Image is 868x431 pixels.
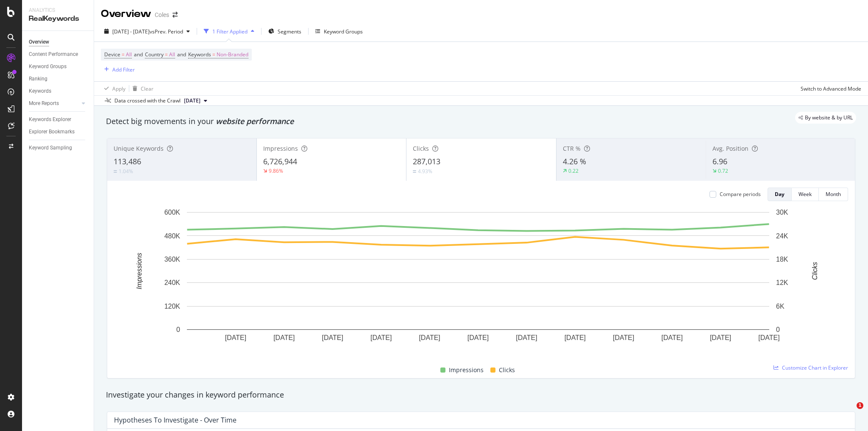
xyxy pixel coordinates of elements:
span: By website & by URL [805,115,853,120]
div: RealKeywords [29,14,87,24]
span: 1 [857,402,863,409]
button: Switch to Advanced Mode [797,82,861,95]
div: Add Filter [112,66,135,73]
button: Apply [101,82,125,95]
img: Equal [114,170,117,173]
text: 12K [776,279,788,286]
div: Apply [112,85,125,92]
span: Impressions [263,144,298,152]
div: legacy label [795,112,856,124]
a: Keywords Explorer [29,115,88,124]
text: [DATE] [710,334,731,341]
span: [DATE] - [DATE] [112,28,150,35]
div: Coles [155,11,169,19]
div: Hypotheses to Investigate - Over Time [114,416,236,424]
span: Avg. Position [712,144,748,152]
text: 240K [164,279,181,286]
text: [DATE] [273,334,295,341]
span: Clicks [413,144,429,152]
span: = [122,51,125,58]
a: Explorer Bookmarks [29,127,88,136]
text: [DATE] [370,334,392,341]
button: Add Filter [101,64,135,75]
div: 9.86% [269,167,283,174]
a: Keyword Groups [29,62,88,71]
div: Analytics [29,7,87,14]
span: Device [104,51,120,58]
text: 120K [164,303,181,310]
div: Explorer Bookmarks [29,127,75,136]
a: More Reports [29,99,79,108]
text: [DATE] [565,334,586,341]
svg: A chart. [114,208,842,355]
text: [DATE] [613,334,634,341]
text: 24K [776,232,788,239]
span: 6,726,944 [263,156,297,166]
text: 360K [164,256,181,263]
span: 6.96 [712,156,727,166]
text: Impressions [136,253,143,289]
span: and [177,51,186,58]
span: All [169,49,175,61]
text: 480K [164,232,181,239]
span: Non-Branded [217,49,248,61]
span: 2025 Oct. 4th [184,97,200,105]
a: Customize Chart in Explorer [773,364,848,371]
div: Overview [29,38,49,47]
span: Segments [278,28,301,35]
iframe: Intercom live chat [839,402,860,423]
div: Month [826,191,841,198]
div: Clear [141,85,153,92]
img: Equal [413,170,416,173]
div: Ranking [29,75,47,83]
button: Day [768,188,792,201]
div: 0.22 [568,167,579,174]
a: Overview [29,38,88,47]
div: Keyword Groups [324,28,363,35]
span: vs Prev. Period [150,28,183,35]
span: Unique Keywords [114,144,164,152]
text: [DATE] [758,334,779,341]
span: 287,013 [413,156,440,166]
text: 6K [776,303,785,310]
span: CTR % [563,144,581,152]
span: 4.26 % [563,156,586,166]
span: Customize Chart in Explorer [782,364,848,371]
a: Keywords [29,87,88,96]
span: All [126,49,132,61]
div: Investigate your changes in keyword performance [106,390,856,401]
text: Clicks [811,262,818,280]
a: Ranking [29,75,88,83]
div: Keyword Sampling [29,144,72,152]
text: [DATE] [322,334,343,341]
span: Country [145,51,164,58]
text: [DATE] [661,334,682,341]
button: Segments [265,25,305,38]
div: Keyword Groups [29,62,67,71]
div: Keywords [29,87,51,96]
a: Keyword Sampling [29,144,88,152]
div: Keywords Explorer [29,115,71,124]
span: and [134,51,143,58]
button: Month [819,188,848,201]
div: 1.04% [119,168,133,175]
span: 113,486 [114,156,141,166]
div: Day [775,191,785,198]
div: Data crossed with the Crawl [114,97,181,105]
text: 600K [164,209,181,216]
div: Overview [101,7,151,21]
div: Switch to Advanced Mode [801,85,861,92]
div: More Reports [29,99,59,108]
span: = [212,51,215,58]
text: [DATE] [516,334,537,341]
a: Content Performance [29,50,88,59]
div: arrow-right-arrow-left [172,12,178,18]
button: Keyword Groups [312,25,366,38]
span: Clicks [499,365,515,375]
button: 1 Filter Applied [200,25,258,38]
text: 18K [776,256,788,263]
span: Keywords [188,51,211,58]
button: [DATE] - [DATE]vsPrev. Period [101,25,193,38]
span: = [165,51,168,58]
